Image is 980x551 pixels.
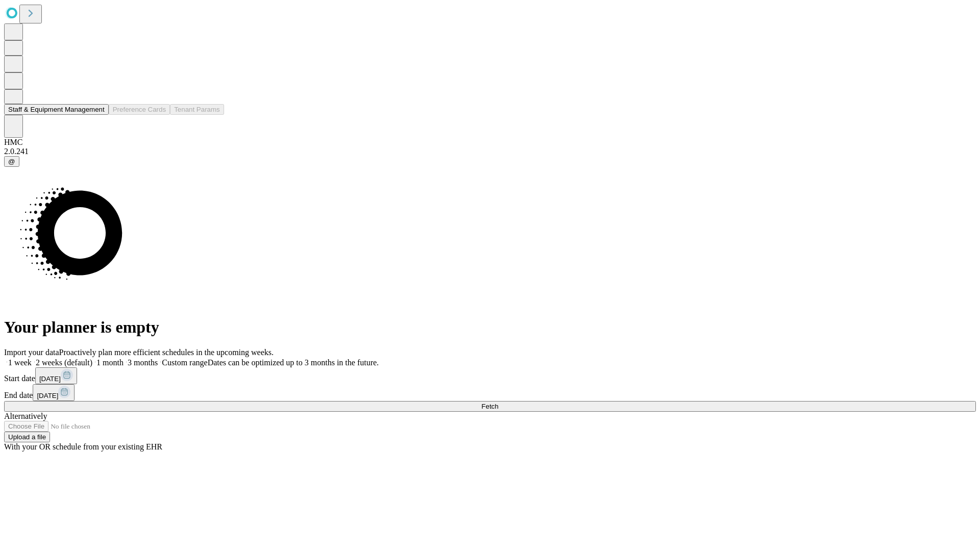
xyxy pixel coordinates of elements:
button: Preference Cards [109,104,170,115]
h1: Your planner is empty [4,318,976,337]
span: Proactively plan more efficient schedules in the upcoming weeks. [59,348,274,357]
button: Staff & Equipment Management [4,104,109,115]
span: Fetch [481,403,498,410]
span: @ [8,158,15,165]
span: Dates can be optimized up to 3 months in the future. [208,358,379,367]
span: Custom range [162,358,207,367]
div: Start date [4,367,976,384]
div: 2.0.241 [4,147,976,156]
span: With your OR schedule from your existing EHR [4,442,162,451]
span: 1 week [8,358,32,367]
span: [DATE] [39,375,61,383]
button: [DATE] [35,367,77,384]
div: End date [4,384,976,401]
span: 3 months [128,358,158,367]
button: @ [4,156,19,167]
span: 2 weeks (default) [36,358,92,367]
span: Alternatively [4,412,47,420]
span: [DATE] [37,392,58,399]
button: Upload a file [4,432,50,442]
div: HMC [4,138,976,147]
button: Fetch [4,401,976,412]
button: Tenant Params [170,104,224,115]
span: Import your data [4,348,59,357]
span: 1 month [96,358,124,367]
button: [DATE] [33,384,75,401]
